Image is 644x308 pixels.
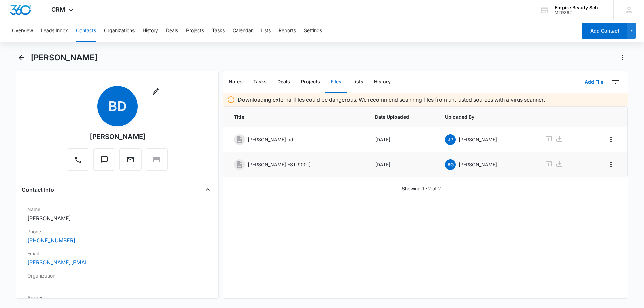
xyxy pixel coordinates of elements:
button: Lists [347,72,369,93]
a: [PERSON_NAME][EMAIL_ADDRESS][DOMAIN_NAME] [27,258,94,266]
a: [PHONE_NUMBER] [27,236,75,244]
button: Email [119,148,142,171]
button: Overflow Menu [606,159,616,170]
button: Call [67,148,89,171]
button: Back [16,52,26,63]
a: Email [119,159,142,165]
h1: [PERSON_NAME] [31,53,98,63]
button: Calendar [233,20,253,42]
label: Phone [27,228,208,235]
p: [PERSON_NAME] [459,161,497,168]
label: Email [27,250,208,257]
div: Organization--- [22,269,213,291]
div: [PERSON_NAME] [90,132,146,142]
button: Overview [12,20,33,42]
button: History [369,72,396,93]
label: Organization [27,272,208,279]
p: [PERSON_NAME] [459,136,497,143]
a: Text [93,159,115,165]
span: Title [234,113,359,120]
dd: --- [27,281,208,289]
button: Tasks [212,20,225,42]
div: Phone[PHONE_NUMBER] [22,225,213,247]
button: Text [93,148,115,171]
span: JP [445,134,456,145]
button: Notes [223,72,248,93]
span: BD [97,86,138,126]
button: Actions [617,52,628,63]
button: Reports [279,20,296,42]
p: [PERSON_NAME].pdf [248,136,295,143]
div: account name [555,5,604,10]
span: Uploaded By [445,113,529,120]
h4: Contact Info [22,186,54,194]
td: [DATE] [367,127,437,152]
button: History [143,20,158,42]
label: Name [27,206,208,213]
button: Settings [304,20,322,42]
p: Downloading external files could be dangerous. We recommend scanning files from untrusted sources... [238,96,545,104]
button: Lists [261,20,271,42]
div: Name[PERSON_NAME] [22,203,213,225]
p: Showing 1-2 of 2 [402,185,441,192]
button: Deals [166,20,178,42]
button: Leads Inbox [41,20,68,42]
span: AG [445,159,456,170]
button: Overflow Menu [606,134,616,145]
div: account id [555,10,604,15]
span: CRM [51,6,65,13]
button: Deals [272,72,296,93]
button: Close [202,184,213,195]
a: Call [67,159,89,165]
button: Organizations [104,20,135,42]
label: Address [27,294,208,301]
button: Tasks [248,72,272,93]
button: Files [325,72,347,93]
button: Filters [610,77,621,87]
dd: [PERSON_NAME] [27,214,208,222]
span: Date Uploaded [375,113,429,120]
p: [PERSON_NAME] EST 900 [DATE].pdf [248,161,315,168]
button: Projects [186,20,204,42]
button: Add File [569,74,610,90]
div: Email[PERSON_NAME][EMAIL_ADDRESS][DOMAIN_NAME] [22,247,213,269]
td: [DATE] [367,152,437,177]
button: Add Contact [582,23,627,39]
button: Contacts [76,20,96,42]
button: Projects [296,72,325,93]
